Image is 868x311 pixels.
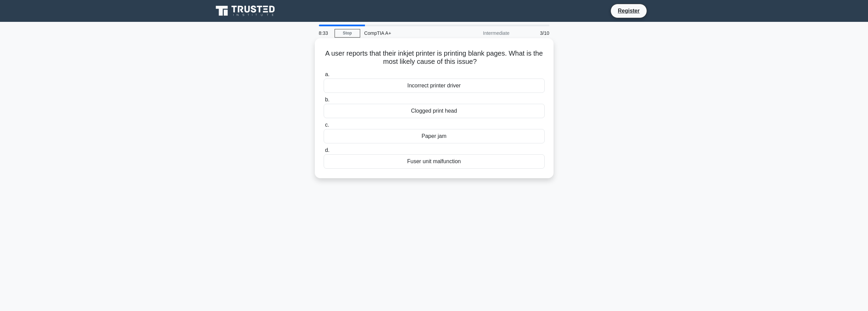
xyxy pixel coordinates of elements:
div: 8:33 [315,26,335,40]
div: Clogged print head [324,104,545,118]
div: Fuser unit malfunction [324,154,545,169]
a: Stop [335,29,360,38]
span: b. [325,97,329,102]
div: 3/10 [514,26,554,40]
span: d. [325,147,329,153]
div: Intermediate [454,26,514,40]
div: Incorrect printer driver [324,79,545,93]
div: CompTIA A+ [360,26,454,40]
span: a. [325,71,329,77]
h5: A user reports that their inkjet printer is printing blank pages. What is the most likely cause o... [323,49,545,66]
a: Register [614,6,644,15]
div: Paper jam [324,129,545,143]
span: c. [325,122,329,128]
